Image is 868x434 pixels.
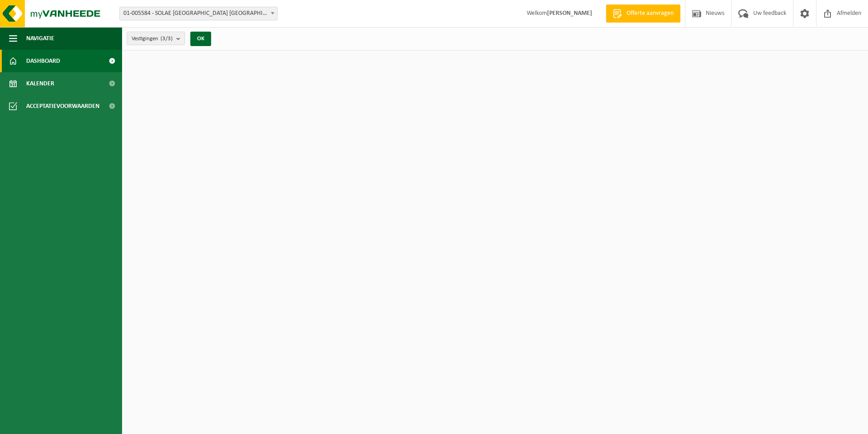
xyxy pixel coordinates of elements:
span: 01-005584 - SOLAE BELGIUM NV - IEPER [119,7,278,20]
span: 01-005584 - SOLAE BELGIUM NV - IEPER [120,7,277,20]
span: Dashboard [26,50,60,72]
span: Offerte aanvragen [624,9,676,18]
span: Vestigingen [132,32,173,46]
button: OK [190,32,211,46]
button: Vestigingen(3/3) [127,32,185,45]
count: (3/3) [160,36,173,42]
span: Kalender [26,72,54,95]
a: Offerte aanvragen [606,5,680,23]
span: Acceptatievoorwaarden [26,95,99,117]
span: Navigatie [26,27,54,50]
strong: [PERSON_NAME] [547,10,592,17]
